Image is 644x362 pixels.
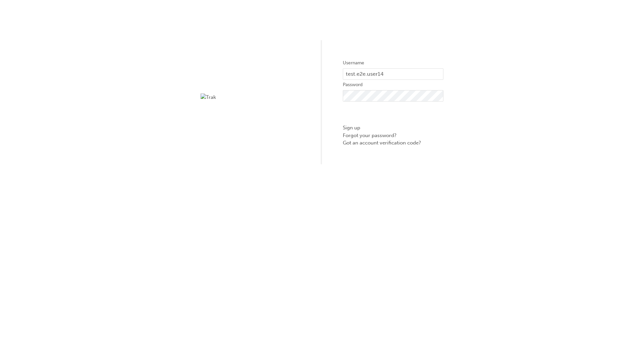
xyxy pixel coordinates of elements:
[343,139,443,147] a: Got an account verification code?
[343,68,443,80] input: Username
[343,107,443,119] button: Sign In
[343,132,443,139] a: Forgot your password?
[343,81,443,89] label: Password
[343,124,443,132] a: Sign up
[201,94,301,101] img: Trak
[343,59,443,67] label: Username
